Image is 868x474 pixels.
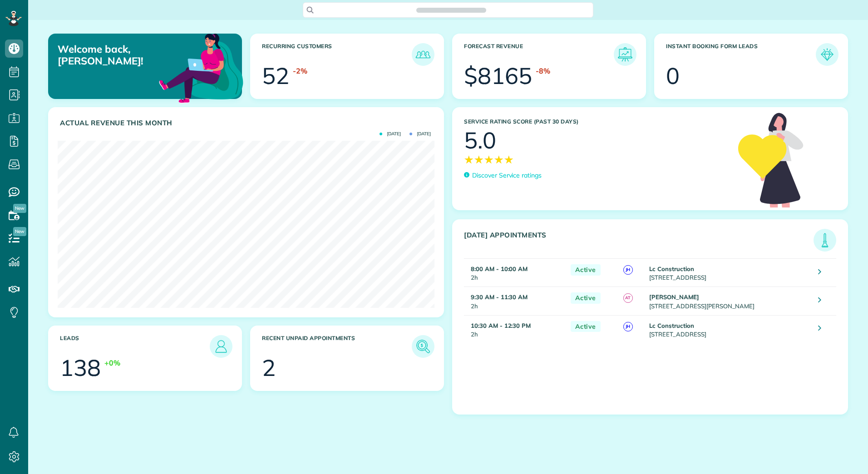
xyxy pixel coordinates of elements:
strong: Lc Construction [649,322,694,329]
span: ★ [474,152,484,168]
p: Discover Service ratings [472,171,542,180]
td: 2h [464,315,566,343]
span: ★ [504,152,514,168]
h3: Recent unpaid appointments [262,335,412,358]
span: ★ [494,152,504,168]
span: Active [571,292,601,304]
h3: Recurring Customers [262,43,412,66]
strong: Lc Construction [649,265,694,272]
div: $8165 [464,64,532,87]
h3: Instant Booking Form Leads [666,43,816,66]
div: -2% [293,66,307,76]
a: Discover Service ratings [464,171,542,180]
p: Welcome back, [PERSON_NAME]! [58,43,180,67]
h3: [DATE] Appointments [464,231,814,252]
img: icon_todays_appointments-901f7ab196bb0bea1936b74009e4eb5ffbc2d2711fa7634e0d609ed5ef32b18b.png [816,231,834,249]
span: JH [623,322,633,331]
div: 5.0 [464,129,496,152]
img: icon_form_leads-04211a6a04a5b2264e4ee56bc0799ec3eb69b7e499cbb523a139df1d13a81ae0.png [818,45,836,64]
h3: Service Rating score (past 30 days) [464,118,729,125]
span: New [13,227,26,236]
h3: Actual Revenue this month [60,119,434,127]
img: icon_forecast_revenue-8c13a41c7ed35a8dcfafea3cbb826a0462acb37728057bba2d056411b612bbbe.png [616,45,634,64]
span: New [13,204,26,213]
strong: 9:30 AM - 11:30 AM [471,293,528,301]
strong: 10:30 AM - 12:30 PM [471,322,531,329]
div: 2 [262,356,276,379]
div: 52 [262,64,289,87]
div: +0% [104,358,120,368]
td: [STREET_ADDRESS] [647,259,811,287]
span: JH [623,265,633,275]
h3: Leads [60,335,210,358]
span: Search ZenMaid… [425,5,477,15]
strong: [PERSON_NAME] [649,293,699,301]
h3: Forecast Revenue [464,43,614,66]
span: [DATE] [380,132,401,136]
span: ★ [464,152,474,168]
td: [STREET_ADDRESS][PERSON_NAME] [647,287,811,315]
span: Active [571,264,601,276]
div: -8% [536,66,550,76]
div: 138 [60,356,101,379]
img: icon_unpaid_appointments-47b8ce3997adf2238b356f14209ab4cced10bd1f174958f3ca8f1d0dd7fffeee.png [414,337,432,355]
img: icon_leads-1bed01f49abd5b7fead27621c3d59655bb73ed531f8eeb49469d10e621d6b896.png [212,337,230,355]
td: 2h [464,259,566,287]
span: ★ [484,152,494,168]
div: 0 [666,64,680,87]
img: icon_recurring_customers-cf858462ba22bcd05b5a5880d41d6543d210077de5bb9ebc9590e49fd87d84ed.png [414,45,432,64]
span: AT [623,293,633,303]
td: [STREET_ADDRESS] [647,315,811,343]
td: 2h [464,287,566,315]
strong: 8:00 AM - 10:00 AM [471,265,528,272]
img: dashboard_welcome-42a62b7d889689a78055ac9021e634bf52bae3f8056760290aed330b23ab8690.png [157,23,245,111]
span: Active [571,321,601,332]
span: [DATE] [409,132,431,136]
